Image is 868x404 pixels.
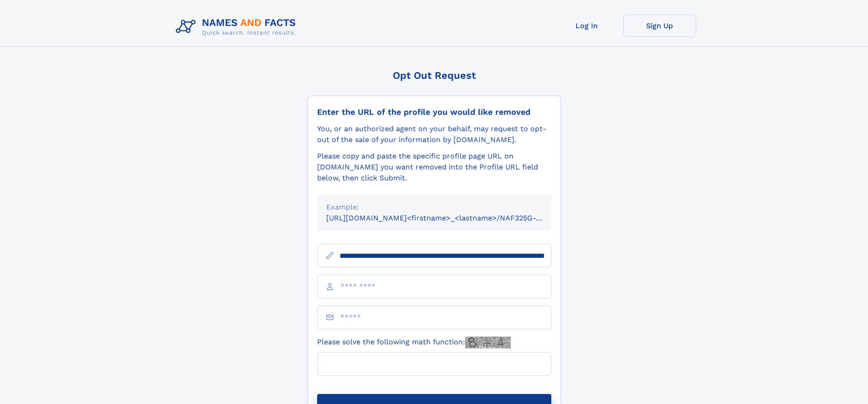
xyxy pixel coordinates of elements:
[317,337,511,348] label: Please solve the following math function:
[172,15,303,39] img: Logo Names and Facts
[317,107,551,117] div: Enter the URL of the profile you would like removed
[326,214,569,222] small: [URL][DOMAIN_NAME]<firstname>_<lastname>/NAF325G-xxxxxxxx
[326,202,542,213] div: Example:
[308,70,561,81] div: Opt Out Request
[317,123,551,145] div: You, or an authorized agent on your behalf, may request to opt-out of the sale of your informatio...
[317,151,551,184] div: Please copy and paste the specific profile page URL on [DOMAIN_NAME] you want removed into the Pr...
[623,15,696,37] a: Sign Up
[550,15,623,37] a: Log In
